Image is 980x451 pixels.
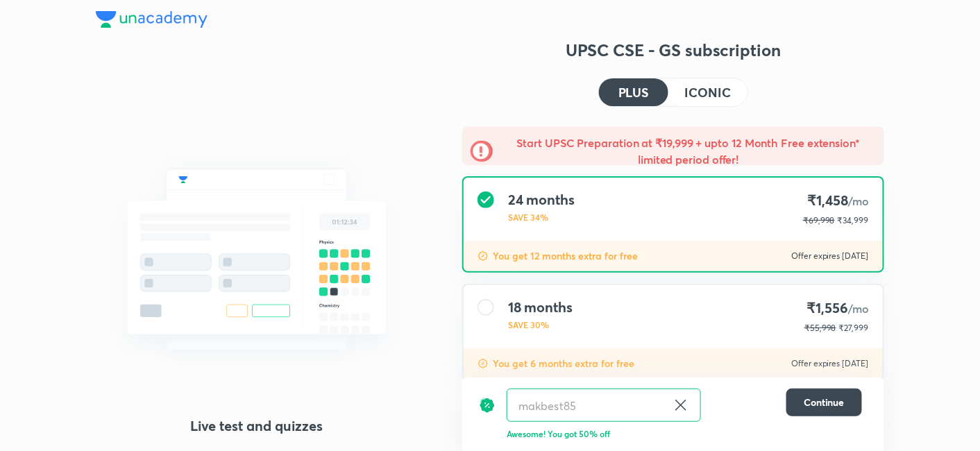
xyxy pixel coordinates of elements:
[803,192,869,210] h4: ₹1,458
[786,389,862,416] button: Continue
[685,86,731,99] h4: ICONIC
[838,215,869,226] span: ₹34,999
[478,250,489,262] img: discount
[791,358,869,369] p: Offer expires [DATE]
[508,299,573,316] h4: 18 months
[493,249,638,263] p: You get 12 months extra for free
[508,211,575,223] p: SAVE 34%
[479,389,496,422] img: discount
[848,301,869,316] span: /mo
[507,389,667,422] input: Have a referral code?
[618,86,649,99] h4: PLUS
[96,11,208,28] img: Company Logo
[803,214,835,227] p: ₹69,998
[471,140,493,162] img: -
[96,139,418,380] img: mock_test_quizes_521a5f770e.svg
[791,250,869,262] p: Offer expires [DATE]
[668,78,747,106] button: ICONIC
[804,395,845,409] span: Continue
[501,135,876,168] h5: Start UPSC Preparation at ₹19,999 + upto 12 Month Free extension* limited period offer!
[493,357,634,371] p: You get 6 months extra for free
[462,39,884,61] h3: UPSC CSE - GS subscription
[804,322,836,334] p: ₹55,998
[96,416,418,436] h4: Live test and quizzes
[507,427,862,440] p: Awesome! You got 50% off
[599,78,668,106] button: PLUS
[804,299,869,318] h4: ₹1,556
[478,358,489,369] img: discount
[508,192,575,208] h4: 24 months
[848,194,869,208] span: /mo
[839,323,869,333] span: ₹27,999
[508,318,573,331] p: SAVE 30%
